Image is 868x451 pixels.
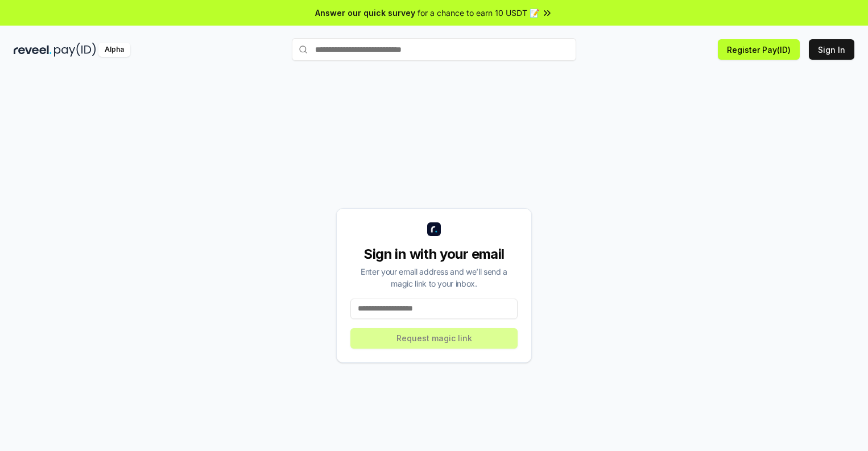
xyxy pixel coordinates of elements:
button: Register Pay(ID) [718,39,800,60]
img: reveel_dark [14,43,52,57]
div: Alpha [98,43,130,57]
div: Enter your email address and we’ll send a magic link to your inbox. [350,266,518,289]
img: pay_id [54,43,96,57]
span: for a chance to earn 10 USDT 📝 [418,7,539,19]
img: logo_small [427,222,441,236]
button: Sign In [809,39,854,60]
div: Sign in with your email [350,245,518,263]
span: Answer our quick survey [315,7,415,19]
